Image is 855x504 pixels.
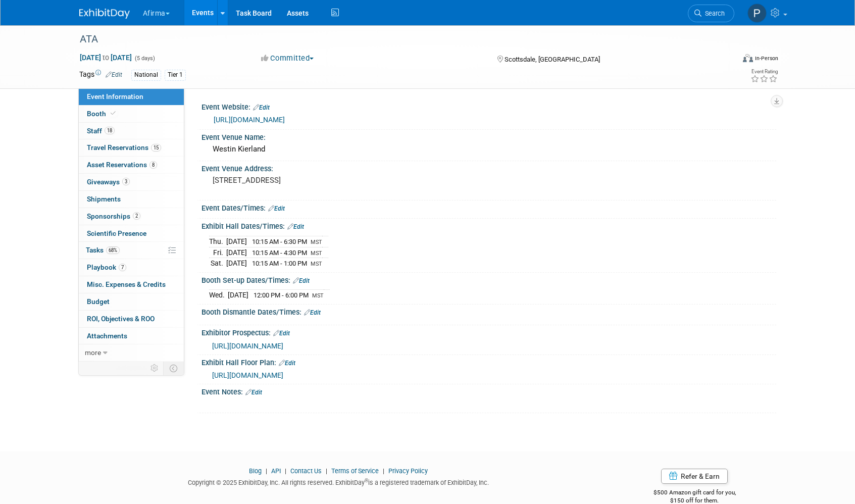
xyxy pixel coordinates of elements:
div: Event Format [675,53,779,68]
div: Event Notes: [202,384,776,397]
span: MST [311,250,322,257]
td: [DATE] [226,247,247,258]
a: Edit [245,389,262,396]
td: Personalize Event Tab Strip [146,362,164,375]
a: ROI, Objectives & ROO [79,311,184,327]
span: Shipments [87,195,121,203]
a: Attachments [79,328,184,344]
span: 68% [106,246,120,254]
button: Committed [258,53,318,64]
span: Asset Reservations [87,161,157,169]
a: [URL][DOMAIN_NAME] [212,371,283,379]
a: Scientific Presence [79,225,184,242]
span: ROI, Objectives & ROO [87,315,155,323]
div: Exhibit Hall Dates/Times: [202,219,776,232]
td: Toggle Event Tabs [163,362,184,375]
span: Scottsdale, [GEOGRAPHIC_DATA] [505,56,600,63]
span: to [101,54,111,62]
span: 18 [105,127,115,134]
span: 10:15 AM - 4:30 PM [252,249,307,257]
a: Misc. Expenses & Credits [79,276,184,293]
div: Exhibit Hall Floor Plan: [202,355,776,368]
td: Fri. [209,247,226,258]
a: Budget [79,293,184,310]
span: 10:15 AM - 1:00 PM [252,260,307,267]
div: Booth Set-up Dates/Times: [202,273,776,286]
span: 7 [119,264,126,271]
span: Search [701,10,725,17]
a: Edit [293,277,310,284]
img: ExhibitDay [79,9,130,19]
div: Event Venue Address: [202,161,776,174]
a: Tasks68% [79,242,184,259]
a: Search [688,5,734,22]
a: Staff18 [79,123,184,139]
span: MST [311,239,322,245]
img: Format-Inperson.png [743,54,753,62]
a: Terms of Service [331,467,379,475]
span: 2 [133,212,140,220]
a: API [271,467,281,475]
a: Edit [106,71,122,78]
td: [DATE] [226,258,247,269]
span: Travel Reservations [87,143,161,152]
span: | [263,467,270,475]
div: Westin Kierland [209,141,769,157]
span: | [323,467,330,475]
a: [URL][DOMAIN_NAME] [214,116,285,124]
span: (5 days) [134,55,155,62]
span: Playbook [87,263,126,271]
a: Edit [273,330,290,337]
pre: [STREET_ADDRESS] [213,176,430,185]
a: Privacy Policy [388,467,428,475]
span: | [282,467,289,475]
td: Tags [79,69,122,81]
div: Copyright © 2025 ExhibitDay, Inc. All rights reserved. ExhibitDay is a registered trademark of Ex... [79,476,598,487]
a: Edit [279,360,295,367]
div: Event Venue Name: [202,130,776,142]
a: Contact Us [290,467,322,475]
span: Sponsorships [87,212,140,220]
a: Travel Reservations15 [79,139,184,156]
span: 3 [122,178,130,185]
div: National [131,70,161,80]
span: Tasks [86,246,120,254]
td: Sat. [209,258,226,269]
span: Scientific Presence [87,229,146,237]
div: In-Person [755,55,778,62]
a: Event Information [79,88,184,105]
img: Praveen Kaushik [747,4,767,23]
a: Edit [253,104,270,111]
div: Booth Dismantle Dates/Times: [202,305,776,318]
td: [DATE] [226,236,247,247]
span: Attachments [87,332,127,340]
span: 8 [149,161,157,169]
span: Booth [87,110,118,118]
a: Shipments [79,191,184,208]
span: 10:15 AM - 6:30 PM [252,238,307,245]
span: [DATE] [DATE] [79,53,132,62]
a: Blog [249,467,262,475]
span: MST [312,292,324,299]
a: Edit [268,205,285,212]
a: [URL][DOMAIN_NAME] [212,342,283,350]
a: more [79,344,184,361]
i: Booth reservation complete [111,111,116,116]
a: Booth [79,106,184,122]
span: 12:00 PM - 6:00 PM [254,291,309,299]
a: Asset Reservations8 [79,157,184,173]
td: Thu. [209,236,226,247]
span: Budget [87,297,110,306]
div: Exhibitor Prospectus: [202,325,776,338]
a: Edit [304,309,321,316]
span: Giveaways [87,178,130,186]
a: Refer & Earn [661,469,728,484]
span: 15 [151,144,161,152]
a: Giveaways3 [79,174,184,190]
a: Playbook7 [79,259,184,276]
span: Staff [87,127,115,135]
sup: ® [365,478,368,483]
a: Sponsorships2 [79,208,184,225]
span: Misc. Expenses & Credits [87,280,166,288]
span: MST [311,261,322,267]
